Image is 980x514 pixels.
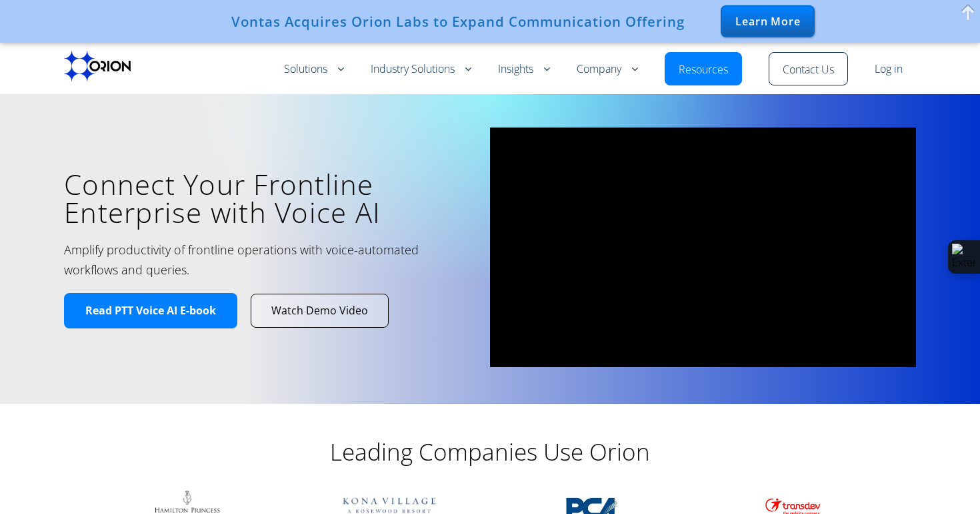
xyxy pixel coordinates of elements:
[490,127,916,367] iframe: vimeo Video Player
[231,13,685,29] div: Vontas Acquires Orion Labs to Expand Communication Offering
[952,244,976,270] img: Extension Icon
[783,62,834,78] a: Contact Us
[679,62,728,78] a: Resources
[721,5,815,37] div: Learn More
[371,61,471,77] a: Industry Solutions
[913,450,980,514] iframe: Chat Widget
[64,51,131,81] img: Orion labs Black logo
[271,304,368,318] span: Watch Demo Video
[64,240,423,280] h2: Amplify productivity of frontline operations with voice-automated workflows and queries.
[875,61,903,77] a: Log in
[284,61,344,77] a: Solutions
[223,437,757,467] h2: Leading Companies Use Orion
[64,170,470,226] h1: Connect Your Frontline Enterprise with Voice AI
[498,61,550,77] a: Insights
[85,304,216,318] span: Read PTT Voice AI E-book
[577,61,638,77] a: Company
[64,293,237,328] a: Read PTT Voice AI E-book
[251,294,388,327] a: Watch Demo Video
